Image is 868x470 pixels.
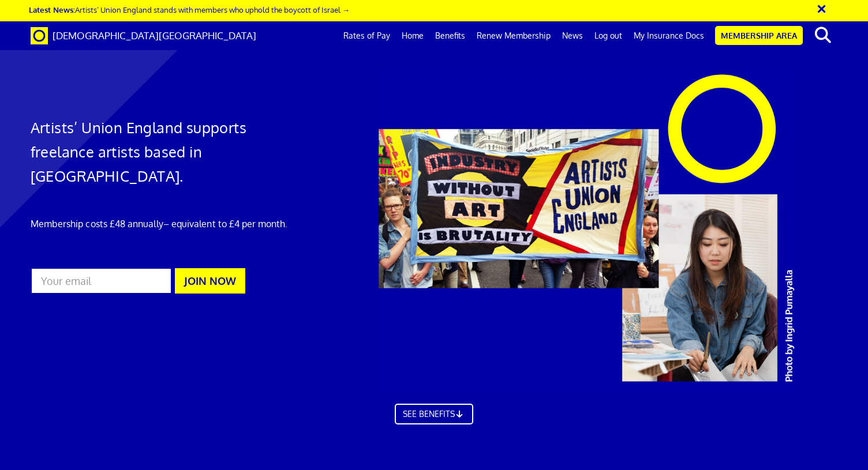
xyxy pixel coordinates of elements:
[556,21,589,50] a: News
[628,21,710,50] a: My Insurance Docs
[338,21,396,50] a: Rates of Pay
[589,21,628,50] a: Log out
[715,26,803,45] a: Membership Area
[22,21,265,50] a: Brand [DEMOGRAPHIC_DATA][GEOGRAPHIC_DATA]
[395,404,473,424] a: SEE BENEFITS
[396,21,429,50] a: Home
[805,23,840,47] button: search
[31,217,288,231] p: Membership costs £48 annually – equivalent to £4 per month.
[471,21,556,50] a: Renew Membership
[29,5,75,14] strong: Latest News:
[31,115,288,188] h1: Artists’ Union England supports freelance artists based in [GEOGRAPHIC_DATA].
[53,29,256,42] span: [DEMOGRAPHIC_DATA][GEOGRAPHIC_DATA]
[175,268,245,294] button: JOIN NOW
[31,268,172,294] input: Your email
[29,5,350,14] a: Latest News:Artists’ Union England stands with members who uphold the boycott of Israel →
[429,21,471,50] a: Benefits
